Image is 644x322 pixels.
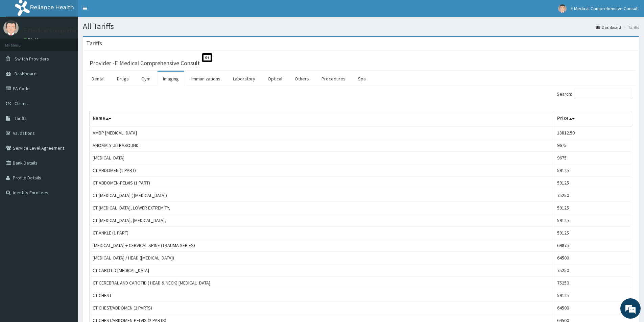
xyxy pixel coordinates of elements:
span: Tariffs [15,115,27,121]
td: ANOMALY ULTRASOUND [90,139,554,152]
li: Tariffs [622,24,639,30]
img: User Image [558,4,567,13]
label: Search: [557,89,632,99]
td: AMBP [MEDICAL_DATA] [90,126,554,139]
td: CT [MEDICAL_DATA], LOWER EXTREMITY, [90,202,554,214]
td: CT ANKLE (1 PART) [90,227,554,239]
td: 9675 [554,152,632,164]
span: Switch Providers [15,56,49,62]
a: Drugs [112,72,134,86]
span: St [202,53,212,62]
a: Dental [86,72,110,86]
td: 59125 [554,289,632,302]
td: CT ABDOMEN-PELVIS (1 PART) [90,177,554,189]
td: CT CEREBRAL AND CAROTID ( HEAD & NECK) [MEDICAL_DATA] [90,277,554,289]
td: 59125 [554,202,632,214]
th: Price [554,111,632,127]
h1: All Tariffs [83,22,639,31]
td: [MEDICAL_DATA] + CERVICAL SPINE (TRAUMA SERIES) [90,239,554,252]
h3: Tariffs [86,40,102,46]
td: CT ABDOMEN (1 PART) [90,164,554,177]
a: Laboratory [228,72,261,86]
a: Dashboard [596,24,621,30]
a: Imaging [158,72,184,86]
td: 69875 [554,239,632,252]
td: 59125 [554,164,632,177]
a: Immunizations [186,72,226,86]
td: 59125 [554,214,632,227]
td: [MEDICAL_DATA] / HEAD ([MEDICAL_DATA]) [90,252,554,264]
a: Procedures [316,72,351,86]
span: Dashboard [15,71,37,77]
input: Search: [574,89,632,99]
td: 64500 [554,302,632,314]
td: CT [MEDICAL_DATA], [MEDICAL_DATA], [90,214,554,227]
h3: Provider - E Medical Comprehensive Consult [90,60,200,66]
td: 59125 [554,227,632,239]
td: 18812.50 [554,126,632,139]
a: Gym [136,72,156,86]
th: Name [90,111,554,127]
p: E Medical Comprehensive Consult [24,27,112,33]
td: CT CHEST [90,289,554,302]
td: 9675 [554,139,632,152]
td: CT CAROTID [MEDICAL_DATA] [90,264,554,277]
span: E Medical Comprehensive Consult [571,5,639,11]
img: User Image [3,20,19,35]
span: Claims [15,100,28,106]
td: 75250 [554,189,632,202]
a: Others [289,72,314,86]
td: 75250 [554,264,632,277]
td: 64500 [554,252,632,264]
td: [MEDICAL_DATA] [90,152,554,164]
td: 59125 [554,177,632,189]
a: Online [24,37,40,42]
a: Spa [353,72,371,86]
td: CT CHEST/ABDOMEN (2 PARTS) [90,302,554,314]
td: CT [MEDICAL_DATA] ( [MEDICAL_DATA]) [90,189,554,202]
a: Optical [262,72,288,86]
td: 75250 [554,277,632,289]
